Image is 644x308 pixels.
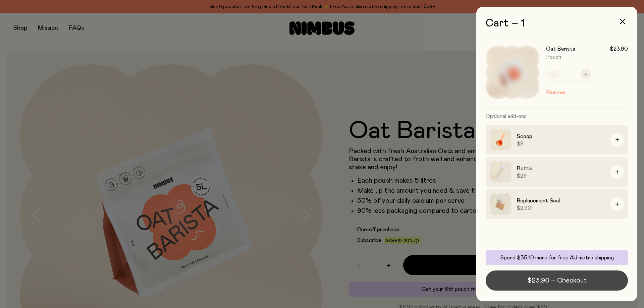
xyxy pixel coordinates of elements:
[610,46,628,52] span: $23.90
[546,88,565,97] button: Remove
[527,276,587,285] span: $23.90 – Checkout
[517,205,605,211] span: $2.90
[517,132,605,140] h3: Scoop
[517,165,605,173] h3: Bottle
[490,254,624,261] p: Spend $35.10 more for free AU metro shipping
[486,17,628,29] h2: Cart – 1
[517,197,605,205] h3: Replacement Seal
[517,140,605,147] span: $9
[486,270,628,291] button: $23.90 – Checkout
[546,46,575,52] h3: Oat Barista
[486,108,628,125] h3: Optional add-ons
[546,54,561,60] span: Pouch
[517,173,605,179] span: $29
